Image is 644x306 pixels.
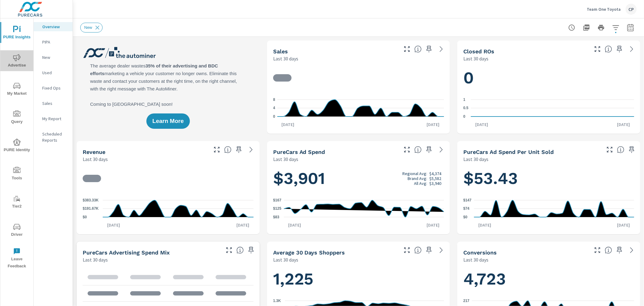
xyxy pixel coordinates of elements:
p: Regional Avg: [402,171,427,176]
p: [DATE] [613,121,634,128]
span: PURE Insights [2,26,32,41]
div: Used [34,68,73,77]
span: Tier2 [2,195,32,210]
span: Driver [2,223,32,238]
p: Team One Toyota [587,6,621,12]
p: [DATE] [474,222,495,228]
text: 4 [273,106,275,110]
span: The number of dealer-specified goals completed by a visitor. [Source: This data is provided by th... [605,247,612,254]
span: A rolling 30 day total of daily Shoppers on the dealership website, averaged over the selected da... [414,247,422,254]
p: Last 30 days [463,256,488,263]
button: Make Fullscreen [593,245,602,255]
a: See more details in report [436,44,446,54]
span: Save this to your personalized report [615,44,624,54]
h5: Sales [273,48,288,55]
h5: Closed ROs [463,48,494,55]
p: $4,374 [429,171,441,176]
div: PIPA [34,37,73,47]
div: CP [626,4,637,15]
text: $0 [463,215,468,219]
text: 217 [463,299,469,303]
h1: 1,225 [273,269,444,289]
h5: Revenue [83,149,105,155]
div: New [34,53,73,62]
p: Last 30 days [273,55,298,62]
p: New [42,54,68,60]
h1: 4,723 [463,269,634,289]
p: [DATE] [422,222,444,228]
p: Last 30 days [463,155,488,163]
p: Fixed Ops [42,85,68,91]
span: My Market [2,82,32,97]
p: PIPA [42,39,68,45]
button: "Export Report to PDF" [580,21,593,34]
text: $167 [273,198,281,202]
p: Last 30 days [273,155,298,163]
text: 8 [273,98,275,102]
p: [DATE] [284,222,305,228]
button: Make Fullscreen [224,245,234,255]
span: This table looks at how you compare to the amount of budget you spend per channel as opposed to y... [236,247,244,254]
button: Make Fullscreen [402,44,412,54]
text: $83 [273,215,279,219]
span: Number of vehicles sold by the dealership over the selected date range. [Source: This data is sou... [414,45,422,53]
text: $74 [463,206,469,211]
button: Select Date Range [624,21,637,34]
button: Make Fullscreen [402,245,412,255]
span: Save this to your personalized report [615,245,624,255]
text: 0.5 [463,106,469,110]
a: See more details in report [436,145,446,155]
p: Sales [42,100,68,106]
a: See more details in report [627,245,637,255]
a: See more details in report [246,145,256,155]
span: Query [2,110,32,125]
text: $125 [273,207,281,211]
text: 0 [463,114,465,119]
p: [DATE] [422,121,444,128]
div: Fixed Ops [34,83,73,93]
span: Save this to your personalized report [627,145,637,155]
div: nav menu [0,18,33,272]
h5: Average 30 Days Shoppers [273,249,345,256]
a: See more details in report [627,44,637,54]
h5: PureCars Ad Spend Per Unit Sold [463,149,554,155]
div: Sales [34,99,73,108]
text: 1 [463,98,465,102]
span: Average cost of advertising per each vehicle sold at the dealer over the selected date range. The... [617,146,624,153]
span: Save this to your personalized report [424,44,434,54]
h1: $3,901 [273,168,444,189]
button: Make Fullscreen [593,44,602,54]
span: Number of Repair Orders Closed by the selected dealership group over the selected time range. [So... [605,45,612,53]
p: Last 30 days [273,256,298,263]
button: Make Fullscreen [212,145,222,155]
text: $191.67K [83,207,99,211]
text: $147 [463,198,472,202]
p: [DATE] [232,222,254,228]
span: New [81,25,96,30]
p: Brand Avg: [408,176,427,181]
p: Last 30 days [83,155,108,163]
p: Used [42,70,68,76]
div: Overview [34,22,73,31]
text: 1.3K [273,299,281,303]
text: $0 [83,215,87,219]
span: Save this to your personalized report [424,145,434,155]
p: $5,582 [429,176,441,181]
p: [DATE] [103,222,124,228]
span: Leave Feedback [2,248,32,270]
span: Advertise [2,54,32,69]
a: See more details in report [436,245,446,255]
p: All Avg: [414,181,427,186]
span: Total cost of media for all PureCars channels for the selected dealership group over the selected... [414,146,422,153]
button: Make Fullscreen [402,145,412,155]
text: $383.33K [83,198,99,202]
span: Learn More [153,118,184,124]
p: [DATE] [613,222,634,228]
p: [DATE] [471,121,492,128]
span: Tools [2,167,32,182]
div: My Report [34,114,73,123]
p: [DATE] [277,121,299,128]
p: Last 30 days [83,256,108,263]
div: New [80,23,103,33]
p: My Report [42,116,68,122]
